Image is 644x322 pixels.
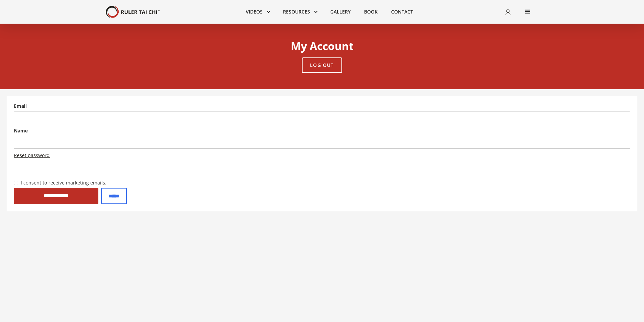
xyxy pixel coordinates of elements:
a: Gallery [324,4,357,19]
a: Contact [384,4,420,19]
label: Email [14,103,630,109]
a: Book [357,4,384,19]
img: Your Brand Name [106,6,160,18]
div: Videos [239,4,276,19]
label: Name [14,127,630,134]
div: menu [517,1,539,23]
div: Resources [276,4,324,19]
h2: My Account [291,40,354,52]
input: I consent to receive marketing emails. [14,181,18,185]
a: Reset password [14,152,50,159]
span: I consent to receive marketing emails. [21,179,106,186]
button: Log out [302,57,342,73]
